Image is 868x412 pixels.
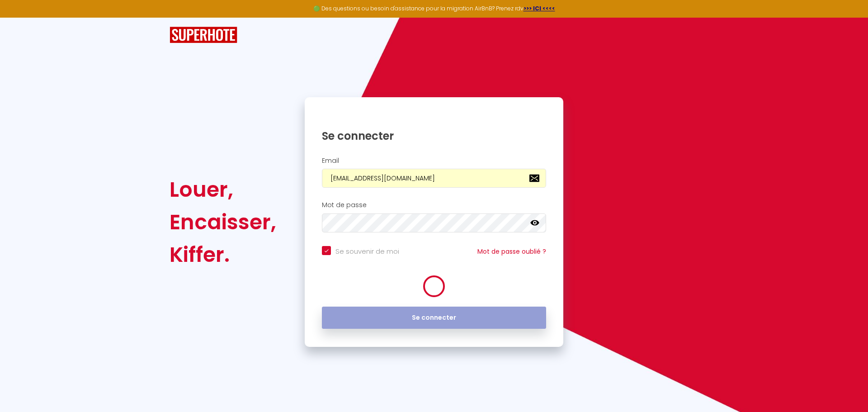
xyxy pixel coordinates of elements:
[322,201,546,209] h2: Mot de passe
[322,129,546,143] h1: Se connecter
[170,206,276,238] div: Encaisser,
[170,27,237,43] img: SuperHote logo
[322,169,546,188] input: Ton Email
[322,307,546,329] button: Se connecter
[524,5,555,12] a: >>> ICI <<<<
[170,238,276,271] div: Kiffer.
[477,247,546,256] a: Mot de passe oublié ?
[170,173,276,206] div: Louer,
[322,157,546,165] h2: Email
